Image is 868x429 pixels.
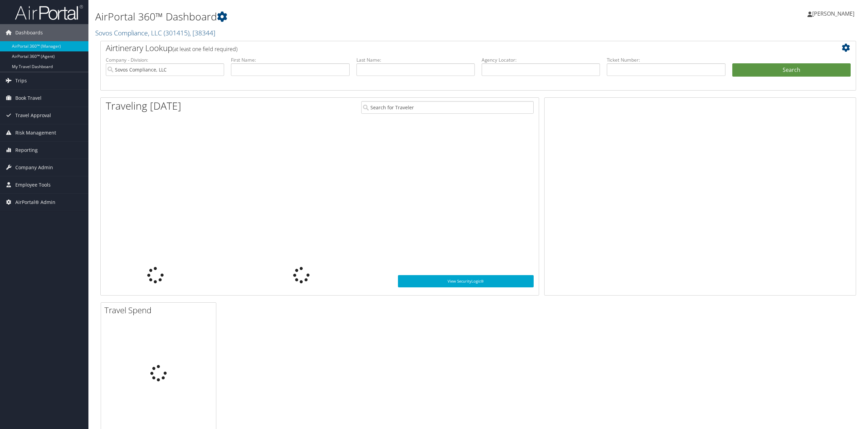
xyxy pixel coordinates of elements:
[482,57,600,63] label: Agency Locator:
[15,24,43,41] span: Dashboards
[807,3,861,24] a: [PERSON_NAME]
[15,159,53,176] span: Company Admin
[104,304,216,316] h2: Travel Spend
[189,28,215,37] span: , [ 38344 ]
[172,45,237,53] span: (at least one field required)
[15,90,41,107] span: Book Travel
[15,107,51,124] span: Travel Approval
[812,10,854,17] span: [PERSON_NAME]
[231,57,349,63] label: First Name:
[356,57,475,63] label: Last Name:
[15,72,27,89] span: Trips
[398,275,534,287] a: View SecurityLogic®
[15,124,56,141] span: Risk Management
[15,194,55,211] span: AirPortal® Admin
[95,28,215,37] a: Sovos Compliance, LLC
[164,28,189,37] span: ( 301415 )
[106,57,224,63] label: Company - Division:
[15,4,83,20] img: airportal-logo.png
[95,10,606,24] h1: AirPortal 360™ Dashboard
[607,57,725,63] label: Ticket Number:
[106,99,181,113] h1: Traveling [DATE]
[15,176,51,193] span: Employee Tools
[106,42,788,54] h2: Airtinerary Lookup
[15,142,38,159] span: Reporting
[361,101,534,114] input: Search for Traveler
[732,63,851,77] button: Search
